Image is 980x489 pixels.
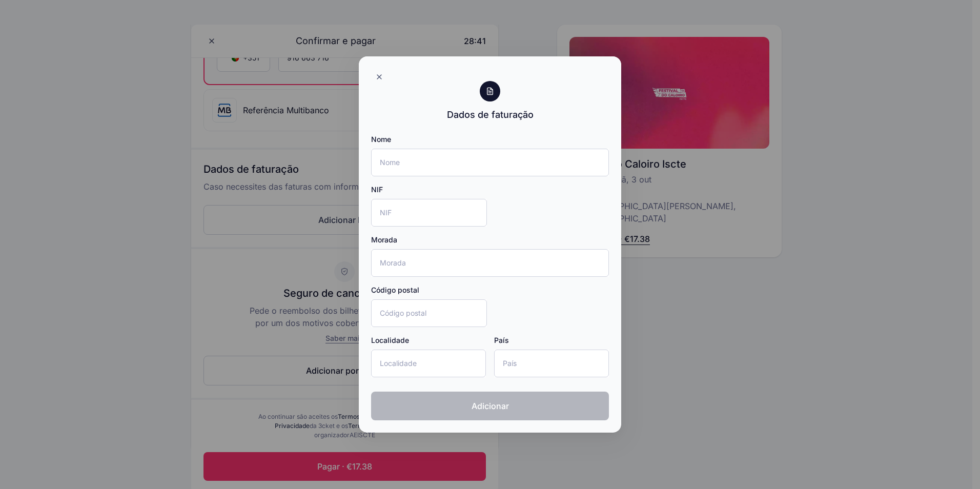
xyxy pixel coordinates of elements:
[371,335,409,345] label: Localidade
[472,400,509,412] span: Adicionar
[371,299,487,327] input: Código postal
[371,149,609,176] input: Nome
[371,235,397,245] label: Morada
[371,249,609,277] input: Morada
[371,185,383,195] label: NIF
[447,108,534,122] div: Dados de faturação
[371,134,391,145] label: Nome
[371,285,419,295] label: Código postal
[371,199,487,227] input: NIF
[371,350,486,377] input: Localidade
[494,350,609,377] input: País
[494,335,509,345] label: País
[371,392,609,420] button: Adicionar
